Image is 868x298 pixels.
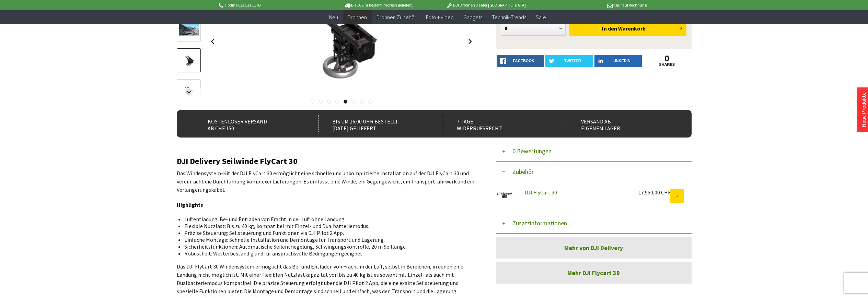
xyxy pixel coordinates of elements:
span: Sale [536,14,546,21]
a: Neu [324,10,343,24]
a: Foto + Video [421,10,459,24]
li: Luftentladung: Be- und Entladen von Fracht in der Luft ohne Landung. [184,216,470,223]
a: Mehr von DJI Delivery [496,237,692,259]
a: Technik-Trends [487,10,531,24]
span: Warenkorb [618,25,646,32]
li: Sicherheitsfunktionen: Automatische Seilentriegelung, Schwingungskontrolle, 20 m Seillänge. [184,243,470,250]
div: 17.950,00 CHF [638,189,670,196]
span: Technik-Trends [492,14,526,21]
strong: Highlights [177,201,203,208]
span: Foto + Video [426,14,454,21]
div: Kostenloser Versand ab CHF 150 [194,115,303,132]
a: LinkedIn [594,55,642,67]
a: twitter [545,55,593,67]
span: Neu [329,14,338,21]
a: Mehr DJI Flycart 30 [496,262,692,284]
span: LinkedIn [613,59,630,63]
span: In den [602,25,617,32]
a: Sale [531,10,551,24]
a: facebook [497,55,544,67]
a: DJI FlyCart 30 [525,189,557,196]
p: DJI Drohnen Dealer [GEOGRAPHIC_DATA] [432,1,539,9]
div: 7 Tage Widerrufsrecht [443,115,552,132]
li: Einfache Montage: Schnelle Installation und Demontage für Transport und Lagerung. [184,236,470,243]
button: 0 Bewertungen [496,141,692,162]
a: Neue Produkte [860,92,867,127]
div: Bis um 16:00 Uhr bestellt [DATE] geliefert [318,115,428,132]
button: Zubehör [496,162,692,182]
span: Drohnen [348,14,367,21]
p: Das Windensystem-Kit der DJI FlyCart 30 ermöglicht eine schnelle und unkomplizierte Installation ... [177,169,475,194]
p: Hotline 032 511 11 03 [218,1,325,9]
li: Robustheit: Wetterbeständig und für anspruchsvolle Bedingungen geeignet. [184,250,470,257]
a: shares [643,62,691,67]
span: Drohnen Zubehör [377,14,416,21]
a: 0 [643,55,691,62]
button: Zusatzinformationen [496,213,692,234]
a: Gadgets [459,10,487,24]
h2: DJI Delivery Seilwinde FlyCart 30 [177,157,475,166]
a: Drohnen Zubehör [372,10,421,24]
div: Versand ab eigenem Lager [567,115,676,132]
span: Gadgets [463,14,482,21]
p: Bis 16 Uhr bestellt, morgen geliefert. [325,1,432,9]
li: Präzise Steuerung: Seilsteuerung und Funktionen via DJI Pilot 2 App. [184,229,470,236]
img: DJI FlyCart 30 [496,189,513,201]
a: Drohnen [343,10,372,24]
span: twitter [564,59,581,63]
p: Kauf auf Rechnung [540,1,647,9]
span: facebook [513,59,534,63]
button: In den Warenkorb [569,21,686,36]
li: Flexible Nutzlast: Bis zu 40 kg, kompatibel mit Einzel- und Dualbatteriemodus. [184,223,470,229]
